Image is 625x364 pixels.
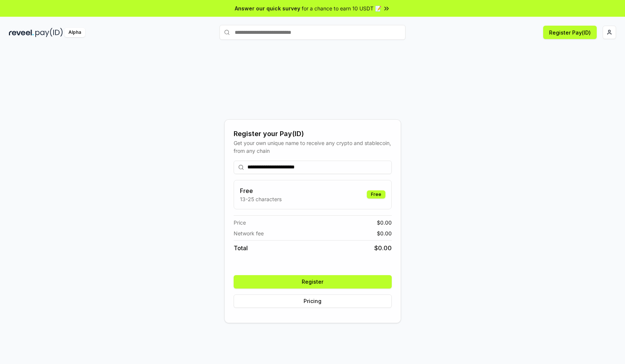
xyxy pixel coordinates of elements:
span: Total [234,244,248,252]
h3: Free [240,186,282,195]
span: Network fee [234,229,264,237]
button: Register [234,275,392,289]
p: 13-25 characters [240,195,282,203]
div: Register your Pay(ID) [234,129,392,139]
div: Get your own unique name to receive any crypto and stablecoin, from any chain [234,139,392,155]
button: Register Pay(ID) [543,26,597,39]
img: reveel_dark [9,28,34,37]
span: $ 0.00 [374,244,392,252]
img: pay_id [35,28,63,37]
button: Pricing [234,294,392,308]
span: $ 0.00 [377,219,392,226]
span: Price [234,219,246,226]
div: Alpha [64,28,85,37]
span: Answer our quick survey [235,4,300,12]
span: $ 0.00 [377,229,392,237]
span: for a chance to earn 10 USDT 📝 [302,4,381,12]
div: Free [367,190,385,199]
